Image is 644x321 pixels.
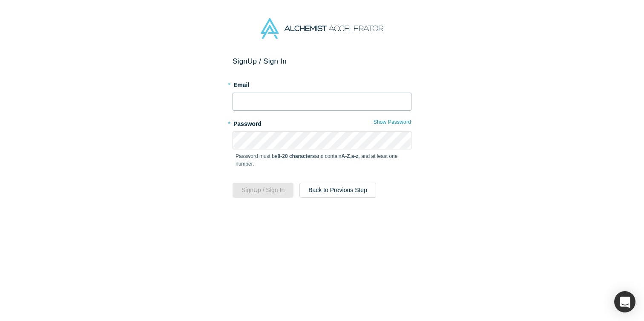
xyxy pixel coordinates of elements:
p: Password must be and contain , , and at least one number. [236,152,408,168]
strong: 8-20 characters [278,153,315,159]
h2: Sign Up / Sign In [233,57,411,66]
button: Show Password [373,117,411,128]
img: Alchemist Accelerator Logo [261,18,383,39]
button: Back to Previous Step [299,183,376,198]
label: Email [233,78,411,90]
label: Password [233,117,411,128]
strong: A-Z [342,153,350,159]
strong: a-z [351,153,359,159]
button: SignUp / Sign In [233,183,293,198]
